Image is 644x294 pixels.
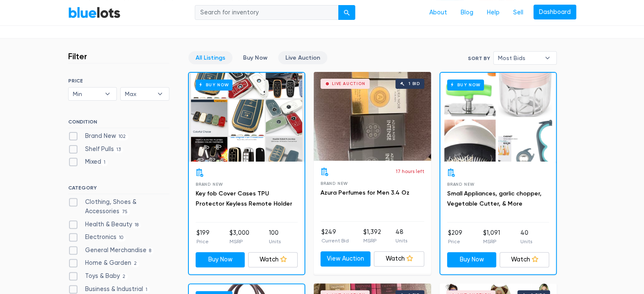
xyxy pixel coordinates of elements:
[131,261,140,267] span: 2
[483,228,500,245] li: $1,091
[196,252,245,267] a: Buy Now
[68,246,154,255] label: General Merchandise
[468,55,490,62] label: Sort By
[195,5,339,20] input: Search for inventory
[363,237,381,245] p: MSRP
[447,190,542,207] a: Small Appliances, garlic chopper, Vegetable Cutter, & More
[321,181,348,186] span: Brand New
[480,5,506,21] a: Help
[68,157,108,167] label: Mixed
[196,80,232,90] h6: Buy Now
[68,132,129,141] label: Brand New
[236,51,275,64] a: Buy Now
[68,285,150,294] label: Business & Industrial
[395,237,407,245] p: Units
[68,185,169,194] h6: CATEGORY
[447,252,497,267] a: Buy Now
[363,228,381,245] li: $1,392
[119,209,130,215] span: 75
[68,6,121,19] a: BlueLots
[423,5,454,21] a: About
[125,88,153,100] span: Max
[321,228,349,245] li: $249
[68,78,169,84] h6: PRICE
[116,234,126,241] span: 10
[101,159,108,166] span: 1
[132,222,141,228] span: 18
[151,88,169,100] b: ▾
[500,252,549,267] a: Watch
[196,182,223,187] span: Brand New
[68,51,87,61] h3: Filter
[454,5,480,21] a: Blog
[269,238,281,245] p: Units
[321,251,371,267] a: View Auction
[68,258,140,268] label: Home & Garden
[116,133,129,140] span: 102
[68,220,141,229] label: Health & Beauty
[196,238,210,245] p: Price
[498,52,540,64] span: Most Bids
[248,252,298,267] a: Watch
[374,251,424,267] a: Watch
[447,182,475,187] span: Brand New
[483,238,500,245] p: MSRP
[120,273,128,280] span: 2
[189,73,304,162] a: Buy Now
[114,146,124,153] span: 13
[68,233,126,242] label: Electronics
[321,237,349,245] p: Current Bid
[269,228,281,245] li: 100
[196,190,292,207] a: Key fob Cover Cases TPU Protector Keyless Remote Holder
[73,88,101,100] span: Min
[229,238,249,245] p: MSRP
[188,51,232,64] a: All Listings
[278,51,327,64] a: Live Auction
[314,72,431,161] a: Live Auction 1 bid
[321,189,409,196] a: Azura Perfumes for Men 3.4 Oz
[332,82,365,86] div: Live Auction
[396,168,424,175] p: 17 hours left
[68,119,169,128] h6: CONDITION
[448,228,462,245] li: $209
[68,198,169,216] label: Clothing, Shoes & Accessories
[99,88,116,100] b: ▾
[68,272,128,281] label: Toys & Baby
[448,238,462,245] p: Price
[409,82,420,86] div: 1 bid
[196,228,210,245] li: $199
[143,286,150,293] span: 1
[440,73,556,162] a: Buy Now
[520,238,532,245] p: Units
[229,228,249,245] li: $3,000
[395,228,407,245] li: 48
[68,145,124,154] label: Shelf Pulls
[146,247,154,254] span: 8
[506,5,530,21] a: Sell
[539,52,556,64] b: ▾
[533,5,576,20] a: Dashboard
[447,80,484,90] h6: Buy Now
[520,228,532,245] li: 40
